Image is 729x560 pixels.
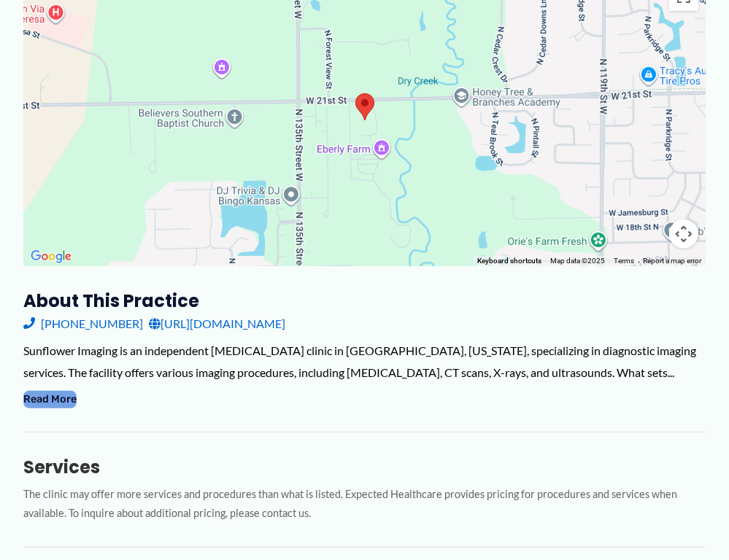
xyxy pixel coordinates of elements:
[23,391,77,408] button: Read More
[550,257,605,265] span: Map data ©2025
[23,485,706,524] p: The clinic may offer more services and procedures than what is listed. Expected Healthcare provid...
[27,247,75,266] a: Open this area in Google Maps (opens a new window)
[614,257,634,265] a: Terms (opens in new tab)
[149,313,285,335] a: [URL][DOMAIN_NAME]
[23,340,706,383] div: Sunflower Imaging is an independent [MEDICAL_DATA] clinic in [GEOGRAPHIC_DATA], [US_STATE], speci...
[23,289,706,312] h3: About this practice
[27,247,75,266] img: Google
[669,219,698,249] button: Map camera controls
[23,456,706,478] h3: Services
[23,313,143,335] a: [PHONE_NUMBER]
[477,256,541,266] button: Keyboard shortcuts
[643,257,701,265] a: Report a map error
